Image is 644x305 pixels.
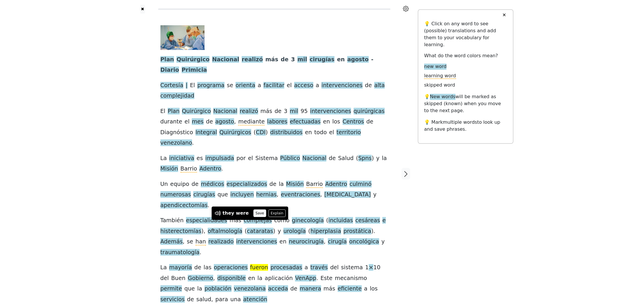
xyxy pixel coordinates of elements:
[424,53,507,58] h6: What do the word colors mean?
[187,296,194,303] span: de
[206,118,213,125] span: de
[314,129,327,136] span: todo
[306,181,323,188] span: Barrio
[341,264,363,271] span: sistema
[310,108,351,115] span: intervenciones
[230,191,254,198] span: incluyen
[244,217,272,224] span: complejas
[263,82,284,89] span: facilitar
[295,275,316,282] span: VenApp
[192,139,194,147] span: .
[256,191,277,198] span: hernias
[230,296,241,303] span: una
[234,118,236,125] span: ,
[171,275,185,282] span: Buen
[373,264,380,271] span: 10
[219,129,251,136] span: Quirúrgicos
[343,118,364,125] span: Centros
[310,56,334,63] span: cirugías
[197,82,225,89] span: programa
[283,228,306,235] span: urología
[258,82,261,89] span: a
[337,129,361,136] span: territorio
[160,217,184,224] span: También
[347,56,369,63] span: agosto
[257,275,262,282] span: la
[227,82,233,89] span: se
[337,56,345,63] span: en
[222,210,249,217] div: they were
[204,264,211,271] span: las
[186,82,187,89] span: |
[208,228,243,235] span: oftalmología
[373,191,376,198] span: y
[168,108,180,115] span: Plan
[268,285,288,293] span: acceda
[160,82,183,89] span: Cortesía
[424,64,446,70] span: new word
[374,82,385,89] span: alta
[371,56,373,63] span: -
[221,165,223,173] span: .
[310,264,328,271] span: través
[160,238,183,245] span: Además
[184,118,189,125] span: el
[211,296,213,303] span: ,
[215,296,228,303] span: para
[194,264,201,271] span: de
[365,82,372,89] span: de
[188,275,213,282] span: Gobierno
[201,228,205,235] span: ),
[160,228,202,235] span: histerectomías
[292,217,324,224] span: ginecología
[261,108,272,115] span: más
[301,108,307,115] span: 95
[365,264,369,271] span: 1
[382,217,386,224] span: e
[430,94,455,100] span: New words
[196,129,217,136] span: Integral
[214,264,248,271] span: operaciones
[160,202,208,209] span: apendicectomías
[349,238,379,245] span: oncológica
[238,118,265,125] span: mediante
[212,56,239,63] span: Nacional
[291,56,295,63] span: 3
[229,217,241,224] span: más
[182,108,211,115] span: Quirúrgico
[284,108,287,115] span: 3
[205,155,234,162] span: impulsada
[160,285,182,293] span: permite
[190,82,195,89] span: El
[273,228,276,235] span: )
[254,129,256,136] span: (
[321,82,363,89] span: intervenciones
[170,181,189,188] span: equipo
[326,217,328,224] span: (
[160,67,179,74] span: Diario
[382,155,387,162] span: la
[183,238,184,245] span: ,
[302,155,326,162] span: Nacional
[424,73,456,79] span: learning word
[248,155,253,162] span: el
[213,108,237,115] span: Nacional
[245,228,247,235] span: (
[160,129,193,136] span: Diagnóstico
[320,191,322,198] span: ,
[160,275,169,282] span: del
[227,181,267,188] span: especializados
[290,118,321,125] span: efectuadas
[305,129,312,136] span: en
[140,5,145,14] button: ✖
[248,275,255,282] span: en
[180,165,197,173] span: Barrio
[208,202,209,209] span: .
[328,238,347,245] span: cirugía
[305,264,308,271] span: a
[182,67,207,74] span: Primicia
[265,275,293,282] span: aplicación
[277,191,278,198] span: ,
[324,191,371,198] span: [MEDICAL_DATA]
